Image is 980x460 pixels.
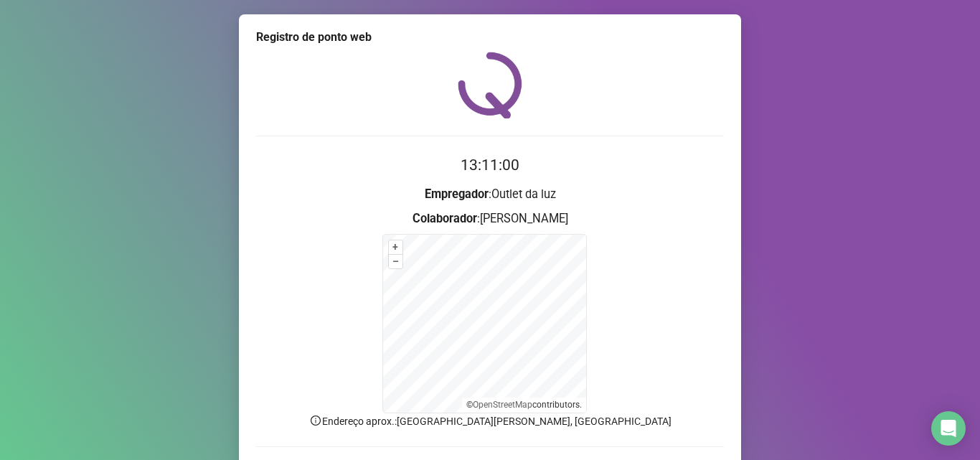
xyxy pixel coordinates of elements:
[256,413,724,429] p: Endereço aprox. : [GEOGRAPHIC_DATA][PERSON_NAME], [GEOGRAPHIC_DATA]
[256,29,724,46] div: Registro de ponto web
[466,400,582,410] li: © contributors.
[309,414,322,427] span: info-circle
[931,411,966,446] div: Open Intercom Messenger
[413,212,477,225] strong: Colaborador
[256,210,724,228] h3: : [PERSON_NAME]
[461,156,519,174] time: 13:11:00
[389,240,402,254] button: +
[389,255,402,268] button: –
[473,400,532,410] a: OpenStreetMap
[458,52,522,118] img: QRPoint
[425,187,489,201] strong: Empregador
[256,185,724,204] h3: : Outlet da luz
